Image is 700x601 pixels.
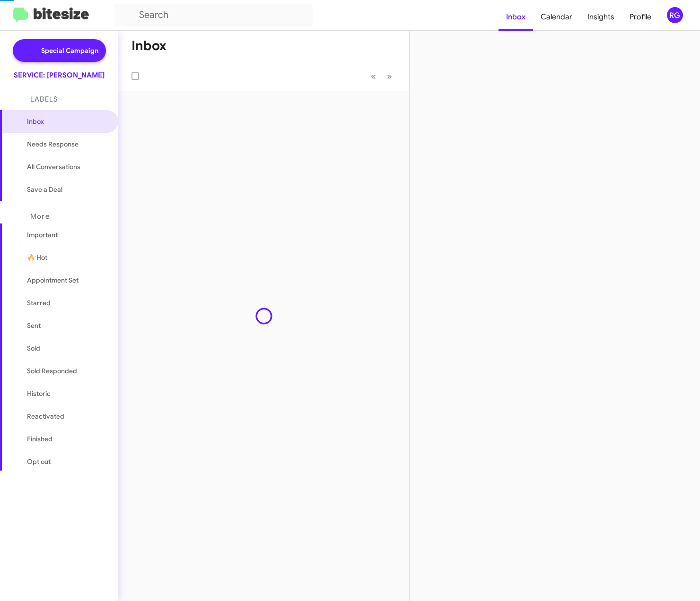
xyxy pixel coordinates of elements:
[27,321,41,330] span: Sent
[27,275,79,285] span: Appointment Set
[14,70,105,80] div: SERVICE: [PERSON_NAME]
[27,139,107,149] span: Needs Response
[13,39,106,62] a: Special Campaign
[366,67,398,86] nav: Page navigation example
[30,95,58,103] span: Labels
[27,434,52,444] span: Finished
[27,185,62,194] span: Save a Deal
[131,38,166,53] h1: Inbox
[27,117,107,126] span: Inbox
[27,230,107,240] span: Important
[365,67,382,86] button: Previous
[371,70,376,82] span: «
[27,298,51,308] span: Starred
[27,343,40,353] span: Sold
[381,67,398,86] button: Next
[387,70,392,82] span: »
[27,412,64,421] span: Reactivated
[114,4,313,26] input: Search
[27,253,47,262] span: 🔥 Hot
[659,7,690,23] button: RG
[41,46,98,55] span: Special Campaign
[27,162,80,172] span: All Conversations
[580,3,622,31] a: Insights
[622,3,659,31] a: Profile
[667,7,683,23] div: RG
[27,366,77,376] span: Sold Responded
[533,3,580,31] a: Calendar
[30,212,50,221] span: More
[499,3,533,31] a: Inbox
[27,389,51,398] span: Historic
[27,457,51,466] span: Opt out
